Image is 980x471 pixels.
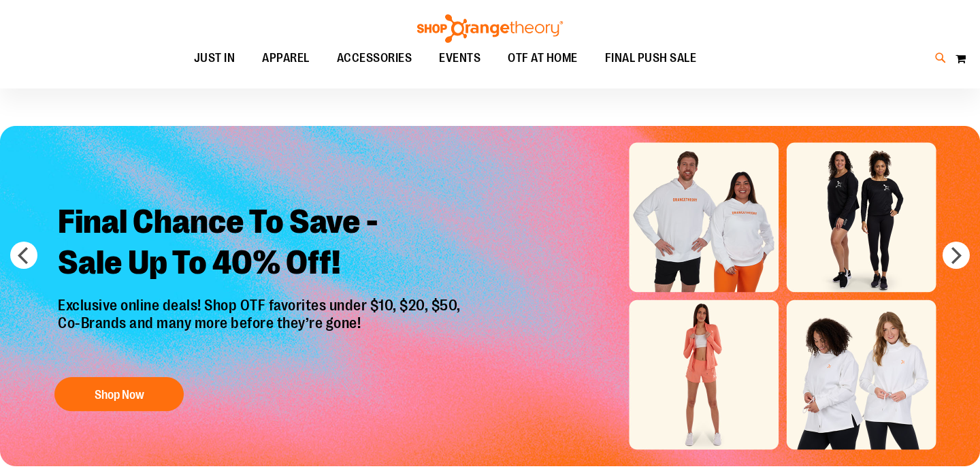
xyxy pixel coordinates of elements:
[194,43,235,74] span: JUST IN
[323,43,426,74] a: ACCESSORIES
[262,43,310,74] span: APPAREL
[494,43,591,74] a: OTF AT HOME
[248,43,323,74] a: APPAREL
[48,297,474,363] p: Exclusive online deals! Shop OTF favorites under $10, $20, $50, Co-Brands and many more before th...
[54,377,184,411] button: Shop Now
[48,191,474,297] h2: Final Chance To Save - Sale Up To 40% Off!
[415,14,565,43] img: Shop Orangetheory
[439,43,480,74] span: EVENTS
[48,191,474,418] a: Final Chance To Save -Sale Up To 40% Off! Exclusive online deals! Shop OTF favorites under $10, $...
[591,43,710,74] a: FINAL PUSH SALE
[943,242,970,269] button: next
[425,43,494,74] a: EVENTS
[508,43,578,74] span: OTF AT HOME
[337,43,412,74] span: ACCESSORIES
[10,242,37,269] button: prev
[605,43,697,74] span: FINAL PUSH SALE
[180,43,249,74] a: JUST IN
